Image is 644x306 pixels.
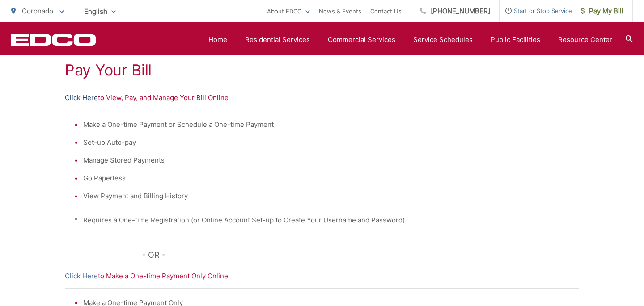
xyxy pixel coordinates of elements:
[65,92,579,103] p: to View, Pay, and Manage Your Bill Online
[74,215,570,226] p: * Requires a One-time Registration (or Online Account Set-up to Create Your Username and Password)
[83,155,570,166] li: Manage Stored Payments
[319,6,361,17] a: News & Events
[22,7,53,15] span: Coronado
[491,34,540,45] a: Public Facilities
[83,173,570,184] li: Go Paperless
[11,34,96,46] a: EDCD logo. Return to the homepage.
[83,191,570,201] li: View Payment and Billing History
[413,34,473,45] a: Service Schedules
[581,6,623,17] span: Pay My Bill
[558,34,612,45] a: Resource Center
[142,248,580,262] p: - OR -
[328,34,395,45] a: Commercial Services
[83,119,570,130] li: Make a One-time Payment or Schedule a One-time Payment
[77,4,123,19] span: English
[65,61,579,79] h1: Pay Your Bill
[245,34,310,45] a: Residential Services
[65,271,98,281] a: Click Here
[83,137,570,148] li: Set-up Auto-pay
[208,34,227,45] a: Home
[65,271,579,281] p: to Make a One-time Payment Only Online
[267,6,310,17] a: About EDCO
[370,6,402,17] a: Contact Us
[65,92,98,103] a: Click Here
